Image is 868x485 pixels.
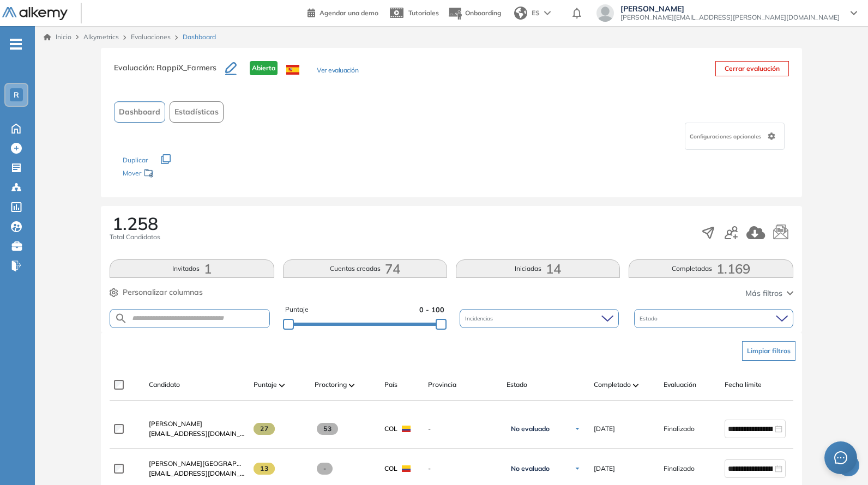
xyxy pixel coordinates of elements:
[448,2,501,25] button: Onboarding
[384,464,397,474] span: COL
[250,61,278,75] span: Abierta
[254,423,275,435] span: 27
[320,9,378,17] span: Agendar una demo
[633,384,638,387] img: [missing "en.ARROW_ALT" translation]
[254,463,275,475] span: 13
[283,259,447,278] button: Cuentas creadas74
[460,309,619,328] div: Incidencias
[123,164,232,184] div: Mover
[634,309,793,328] div: Estado
[285,305,309,315] span: Puntaje
[254,380,277,390] span: Puntaje
[308,5,378,19] a: Agendar una demo
[507,380,527,390] span: Estado
[114,101,165,123] button: Dashboard
[279,384,285,387] img: [missing "en.ARROW_ALT" translation]
[44,32,71,42] a: Inicio
[465,314,495,323] span: Incidencias
[419,305,444,315] span: 0 - 100
[2,7,68,21] img: Logo
[574,465,581,472] img: Ícono de flecha
[664,424,695,434] span: Finalizado
[317,463,333,475] span: -
[428,424,498,434] span: -
[149,469,245,478] span: [EMAIL_ADDRESS][DOMAIN_NAME]
[149,419,245,429] a: [PERSON_NAME]
[620,13,840,22] span: [PERSON_NAME][EMAIL_ADDRESS][PERSON_NAME][DOMAIN_NAME]
[629,259,793,278] button: Completadas1.169
[664,464,695,474] span: Finalizado
[349,384,354,387] img: [missing "en.ARROW_ALT" translation]
[594,380,631,390] span: Completado
[174,106,219,118] span: Estadísticas
[725,380,762,390] span: Fecha límite
[149,380,180,390] span: Candidato
[511,464,550,473] span: No evaluado
[514,7,527,20] img: world
[110,259,274,278] button: Invitados1
[532,8,540,18] span: ES
[114,61,225,84] h3: Evaluación
[110,287,203,298] button: Personalizar columnas
[14,90,19,99] span: R
[402,465,411,472] img: COL
[428,380,456,390] span: Provincia
[742,341,795,361] button: Limpiar filtros
[456,259,620,278] button: Iniciadas14
[110,232,160,242] span: Total Candidatos
[286,65,299,75] img: ESP
[131,33,171,41] a: Evaluaciones
[149,420,202,428] span: [PERSON_NAME]
[170,101,224,123] button: Estadísticas
[83,33,119,41] span: Alkymetrics
[685,123,785,150] div: Configuraciones opcionales
[834,451,847,464] span: message
[511,425,550,433] span: No evaluado
[640,314,660,323] span: Estado
[715,61,789,76] button: Cerrar evaluación
[574,426,581,432] img: Ícono de flecha
[408,9,439,17] span: Tutoriales
[384,380,397,390] span: País
[620,4,840,13] span: [PERSON_NAME]
[119,106,160,118] span: Dashboard
[123,156,148,164] span: Duplicar
[149,459,270,468] span: [PERSON_NAME][GEOGRAPHIC_DATA]
[123,287,203,298] span: Personalizar columnas
[183,32,216,42] span: Dashboard
[114,312,128,325] img: SEARCH_ALT
[544,11,551,15] img: arrow
[10,43,22,45] i: -
[384,424,397,434] span: COL
[690,132,763,141] span: Configuraciones opcionales
[317,65,358,77] button: Ver evaluación
[664,380,696,390] span: Evaluación
[594,464,615,474] span: [DATE]
[317,423,338,435] span: 53
[153,63,216,72] span: : RappiX_Farmers
[594,424,615,434] span: [DATE]
[149,429,245,439] span: [EMAIL_ADDRESS][DOMAIN_NAME]
[112,215,158,232] span: 1.258
[745,288,782,299] span: Más filtros
[402,426,411,432] img: COL
[745,288,793,299] button: Más filtros
[149,459,245,469] a: [PERSON_NAME][GEOGRAPHIC_DATA]
[465,9,501,17] span: Onboarding
[428,464,498,474] span: -
[315,380,347,390] span: Proctoring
